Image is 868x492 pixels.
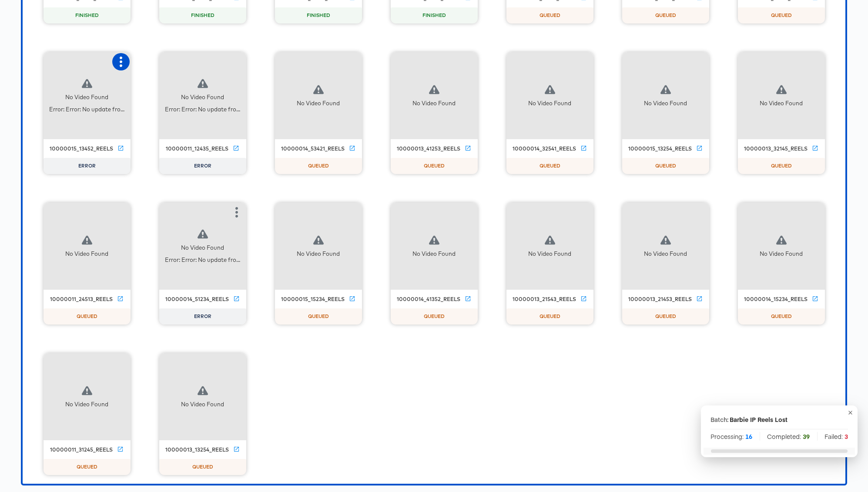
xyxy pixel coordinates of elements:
span: Failed: [824,432,848,441]
div: No Video Found [297,250,340,258]
strong: 16 [745,432,752,441]
span: FINISHED [419,12,449,19]
span: QUEUED [73,313,101,320]
div: No Video Found [760,250,803,258]
span: Processing: [710,432,752,441]
div: No Video Found [528,250,571,258]
div: No Video Found [181,244,224,252]
span: ERROR [191,313,215,320]
div: Error: Error: No update fro... [165,256,240,264]
div: 10000014_32541_reels [513,145,576,152]
div: 10000013_13254_reels [165,446,229,453]
strong: 3 [845,432,848,441]
div: No Video Found [65,400,108,408]
div: 10000014_41352_reels [397,296,460,303]
div: 10000013_21543_reels [513,296,576,303]
span: QUEUED [652,12,680,19]
span: ERROR [191,163,215,170]
div: 10000013_32145_reels [744,145,808,152]
span: QUEUED [767,163,795,170]
div: 10000013_41253_reels [397,145,460,152]
span: QUEUED [189,464,217,471]
div: 10000014_51234_reels [165,296,229,303]
div: 10000015_15234_reels [281,296,345,303]
span: QUEUED [536,12,564,19]
div: 10000013_21453_reels [628,296,692,303]
div: No Video Found [528,99,571,107]
div: Error: Error: No update fro... [165,105,240,114]
span: QUEUED [536,313,564,320]
div: 10000011_24513_reels [50,296,113,303]
span: Completed: [767,432,810,441]
span: FINISHED [188,12,218,19]
div: No Video Found [181,93,224,101]
div: Error: Error: No update fro... [49,105,124,114]
p: Batch: [710,415,728,424]
div: No Video Found [181,400,224,408]
span: QUEUED [767,12,795,19]
span: QUEUED [767,313,795,320]
div: No Video Found [644,250,687,258]
span: ERROR [75,163,99,170]
div: Barbie IP Reels Lost [730,415,788,424]
span: FINISHED [303,12,334,19]
div: 10000014_15234_reels [744,296,808,303]
div: No Video Found [760,99,803,107]
div: No Video Found [412,99,456,107]
span: QUEUED [652,313,680,320]
span: QUEUED [652,163,680,170]
div: No Video Found [65,250,108,258]
strong: 39 [803,432,810,441]
span: QUEUED [420,163,448,170]
span: FINISHED [72,12,102,19]
div: 10000011_12435_reels [166,145,228,152]
div: No Video Found [644,99,687,107]
div: No Video Found [297,99,340,107]
span: QUEUED [420,313,448,320]
div: No Video Found [412,250,456,258]
span: QUEUED [73,464,101,471]
div: 10000015_13452_reels [50,145,113,152]
div: 10000015_13254_reels [628,145,692,152]
span: QUEUED [305,163,332,170]
span: QUEUED [536,163,564,170]
div: 10000011_31245_reels [50,446,113,453]
div: 10000014_53421_reels [281,145,345,152]
span: QUEUED [305,313,332,320]
div: No Video Found [65,93,108,101]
